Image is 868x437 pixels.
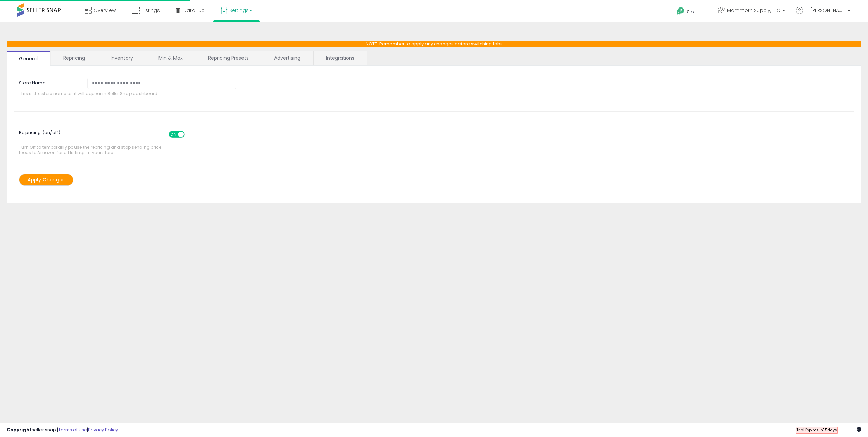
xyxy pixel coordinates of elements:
[146,51,195,65] a: Min & Max
[51,51,97,65] a: Repricing
[183,7,205,14] span: DataHub
[98,51,145,65] a: Inventory
[685,9,694,15] span: Help
[94,7,116,14] span: Overview
[805,7,846,14] span: Hi [PERSON_NAME]
[671,2,707,22] a: Help
[19,91,243,96] span: This is the store name as it will appear in Seller Snap dashboard.
[19,126,191,145] span: Repricing (on/off)
[676,7,685,15] i: Get Help
[796,7,850,22] a: Hi [PERSON_NAME]
[314,51,367,65] a: Integrations
[14,78,82,86] label: Store Name
[262,51,313,65] a: Advertising
[19,174,73,186] button: Apply Changes
[727,7,780,14] span: Mammoth Supply, LLC
[7,41,861,47] p: NOTE: Remember to apply any changes before switching tabs
[19,128,165,155] span: Turn Off to temporarily pause the repricing and stop sending price feeds to Amazon for all listin...
[196,51,261,65] a: Repricing Presets
[7,51,50,66] a: General
[142,7,160,14] span: Listings
[184,132,195,137] span: OFF
[169,132,178,137] span: ON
